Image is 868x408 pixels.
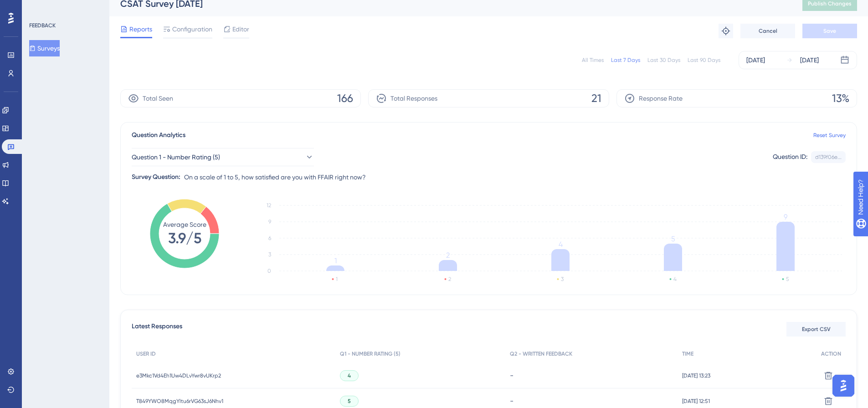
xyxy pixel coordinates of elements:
span: Need Help? [21,2,57,13]
button: Export CSV [786,322,846,337]
span: Q2 - WRITTEN FEEDBACK [510,350,572,357]
tspan: 4 [559,240,563,249]
span: 21 [591,91,601,106]
text: 5 [786,276,789,282]
span: Question 1 - Number Rating (5) [132,152,220,163]
a: Reset Survey [813,132,846,139]
span: 13% [832,91,849,106]
span: Question Analytics [132,130,185,141]
div: [DATE] [800,55,819,66]
span: 5 [348,398,351,405]
span: Save [823,27,836,35]
div: Last 7 Days [611,56,640,64]
span: Cancel [759,27,777,35]
button: Surveys [29,40,60,56]
text: 3 [561,276,564,282]
tspan: Average Score [163,221,206,228]
tspan: 3 [268,251,271,258]
div: Question ID: [773,151,807,163]
span: Export CSV [802,326,831,333]
tspan: 3.9/5 [168,229,201,247]
span: [DATE] 13:23 [682,372,710,379]
span: 166 [337,91,353,106]
span: ACTION [821,350,841,357]
div: FEEDBACK [29,22,56,29]
tspan: 5 [671,235,675,243]
tspan: 2 [446,251,450,260]
div: Survey Question: [132,172,180,183]
tspan: 12 [267,202,271,209]
tspan: 9 [784,213,787,221]
span: Configuration [172,24,212,35]
text: 2 [448,276,451,282]
tspan: 6 [268,235,271,241]
text: 1 [336,276,338,282]
tspan: 9 [268,219,271,225]
span: Q1 - NUMBER RATING (5) [340,350,401,357]
div: Last 90 Days [688,56,720,64]
tspan: 1 [334,256,337,265]
span: Latest Responses [132,321,182,337]
span: [DATE] 12:51 [682,398,710,405]
button: Cancel [740,24,795,38]
tspan: 0 [267,268,271,274]
span: Total Responses [390,93,437,104]
span: Total Seen [143,93,173,104]
div: - [510,371,673,380]
span: TIME [682,350,693,357]
span: e3Mkc1Vd4Eh1Uw4DLvYwr8vUKrp2 [136,372,221,379]
text: 4 [673,276,677,282]
div: [DATE] [746,55,765,66]
div: All Times [582,56,604,64]
span: Editor [232,24,249,35]
span: On a scale of 1 to 5, how satisfied are you with FFAIR right now? [184,172,366,183]
div: Last 30 Days [647,56,680,64]
button: Save [802,24,857,38]
span: Response Rate [639,93,683,104]
div: d139f06e... [815,153,842,161]
iframe: UserGuiding AI Assistant Launcher [830,372,857,399]
span: 4 [348,372,351,379]
span: USER ID [136,350,156,357]
button: Question 1 - Number Rating (5) [132,148,314,166]
span: T849YWO8MqgYltu6rVG63sJ6Nhv1 [136,398,223,405]
span: Reports [129,24,152,35]
div: - [510,397,673,405]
